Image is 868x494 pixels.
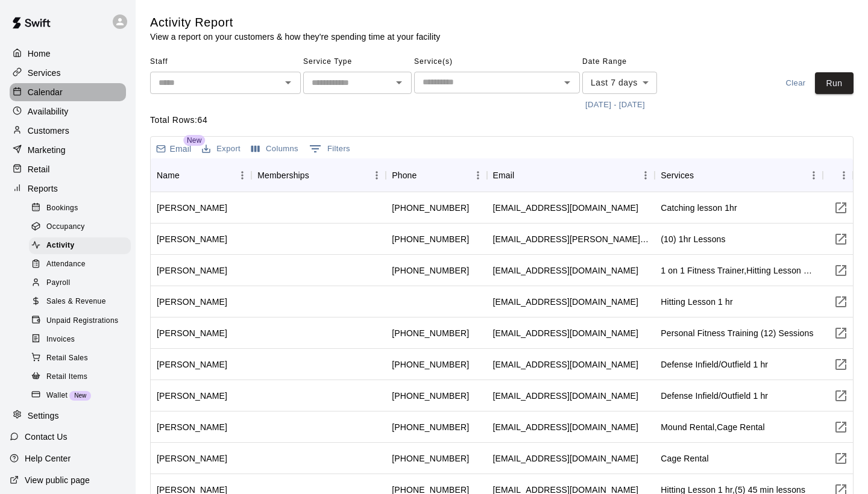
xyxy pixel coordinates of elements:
[10,102,126,120] div: Availability
[29,217,136,236] a: Occupancy
[306,139,353,158] button: Show filters
[29,386,136,405] a: WalletNew
[28,144,66,156] p: Marketing
[661,233,725,245] div: (10) 1hr Lessons
[493,158,515,192] div: Email
[29,237,131,254] div: Activity
[180,167,197,184] button: Sort
[157,264,227,277] div: Noah Morris
[29,313,131,330] div: Unpaid Registrations
[28,48,51,60] p: Home
[199,140,244,158] button: Export
[834,420,848,434] svg: Visit customer page
[834,232,848,246] svg: Visit customer page
[392,158,417,192] div: Phone
[29,274,136,293] a: Payroll
[183,135,205,146] span: New
[46,221,85,233] span: Occupancy
[661,452,708,464] div: Cage Rental
[28,67,61,79] p: Services
[417,167,433,184] button: Sort
[834,201,848,215] svg: Visit customer page
[637,166,655,184] button: Menu
[835,166,853,184] button: Menu
[10,141,126,159] a: Marketing
[392,358,469,370] div: +14077195474
[829,321,853,345] button: Visit customer page
[257,158,309,192] div: Memberships
[829,415,853,439] a: Visit customer page
[233,166,251,184] button: Menu
[829,196,853,220] button: Visit customer page
[829,290,853,314] button: Visit customer page
[829,384,853,408] button: Visit customer page
[46,258,86,270] span: Attendance
[10,83,126,101] div: Calendar
[29,349,136,367] a: Retail Sales
[25,474,90,486] p: View public page
[368,166,386,184] button: Menu
[392,327,469,339] div: +15613296302
[46,296,106,308] span: Sales & Revenue
[46,202,78,214] span: Bookings
[46,390,68,402] span: Wallet
[28,163,50,175] p: Retail
[392,202,469,214] div: +15612025317
[829,446,853,471] a: Visit customer page
[46,371,87,383] span: Retail Items
[661,296,733,308] div: Hitting Lesson 1 hr
[28,125,69,137] p: Customers
[153,140,194,157] button: Email
[834,451,848,466] svg: Visit customer page
[28,86,63,98] p: Calendar
[829,258,853,283] a: Visit customer page
[29,200,131,217] div: Bookings
[28,183,58,195] p: Reports
[661,327,813,339] div: Personal Fitness Training (12) Sessions
[487,158,655,192] div: Email
[157,296,227,308] div: Milann Temprano
[776,72,815,95] button: Clear
[10,122,126,140] div: Customers
[661,158,694,192] div: Services
[514,167,531,184] button: Sort
[157,452,227,464] div: Tim Lyons
[493,296,638,308] div: andymayleet20@yahoo.com
[694,167,711,184] button: Sort
[150,31,440,43] p: View a report on your customers & how they're spending time at your facility
[834,357,848,372] svg: Visit customer page
[157,358,227,370] div: Oliver Mekula
[29,293,136,311] a: Sales & Revenue
[10,160,126,178] a: Retail
[392,452,469,464] div: +15613463734
[10,45,126,63] div: Home
[661,264,817,277] div: 1 on 1 Fitness Trainer,Hitting Lesson 1 hr
[309,167,326,184] button: Sort
[493,233,649,245] div: amaria.silva@gmail.com
[10,407,126,425] a: Settings
[46,352,88,364] span: Retail Sales
[10,64,126,82] a: Services
[28,410,59,422] p: Settings
[823,158,853,192] div: Link
[582,52,688,72] span: Date Range
[661,421,764,433] div: Mound Rental,Cage Rental
[493,327,638,339] div: timothybruce@hotmail.com
[834,295,848,309] svg: Visit customer page
[25,452,71,464] p: Help Center
[157,158,180,192] div: Name
[661,202,737,214] div: Catching lesson 1hr
[29,219,131,236] div: Occupancy
[46,315,118,327] span: Unpaid Registrations
[655,158,823,192] div: Services
[805,166,823,184] button: Menu
[29,311,136,330] a: Unpaid Registrations
[29,330,136,349] a: Invoices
